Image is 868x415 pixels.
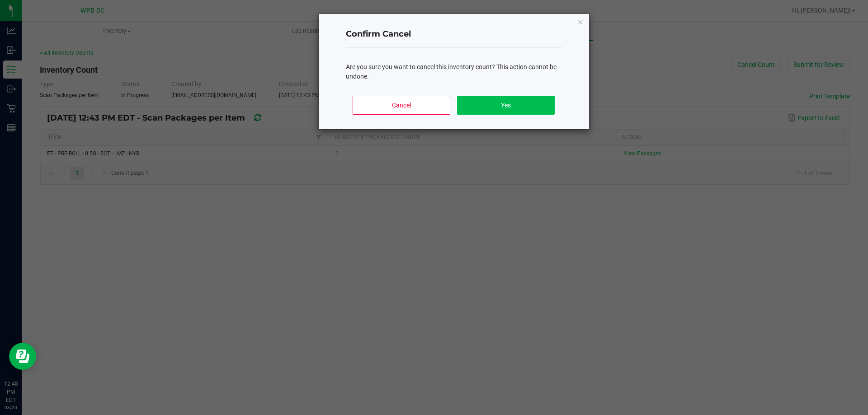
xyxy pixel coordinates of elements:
[346,28,562,40] h4: Confirm Cancel
[9,343,36,370] iframe: Resource center
[346,62,562,81] div: Are you sure you want to cancel this inventory count? This action cannot be undone.
[457,96,554,115] button: Yes
[353,96,450,115] button: Cancel
[577,16,584,27] button: Close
